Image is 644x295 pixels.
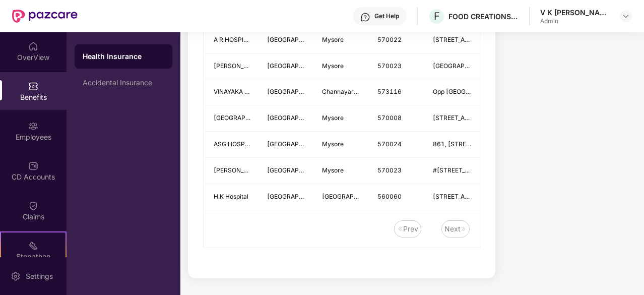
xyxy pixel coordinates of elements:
img: svg+xml;base64,PHN2ZyBpZD0iRW1wbG95ZWVzIiB4bWxucz0iaHR0cDovL3d3dy53My5vcmcvMjAwMC9zdmciIHdpZHRoPS... [28,121,38,131]
td: VINAYAKA SPARSHA HOSPITAL - Only For SKDRDP [204,79,259,105]
div: Get Help [374,12,399,20]
td: Opp Adichunchanagiri College, Mysore Road [425,79,480,105]
td: #1027 Panchamantra Road, Opp Sangeetha Mobile Shop Kuvempungare [425,158,480,184]
span: Mysore [322,62,344,70]
td: No 106/2, Bangalore-Mysore Road [425,184,480,210]
td: NETRA JYOTHI EYE HOSPITAL [204,158,259,184]
td: Karnataka [259,53,314,80]
img: svg+xml;base64,PHN2ZyB4bWxucz0iaHR0cDovL3d3dy53My5vcmcvMjAwMC9zdmciIHdpZHRoPSIyMSIgaGVpZ2h0PSIyMC... [28,240,38,250]
span: Mysore [322,140,344,148]
div: Admin [540,17,611,25]
span: 861, [STREET_ADDRESS] [433,140,507,148]
span: 570008 [377,114,402,122]
td: Bangalore [314,184,369,210]
td: Karnataka [259,79,314,105]
span: Mysore [322,36,344,43]
span: [GEOGRAPHIC_DATA] [267,62,330,70]
span: A R HOSPITAL [214,36,254,43]
td: Mysore [314,158,369,184]
td: Channayarapatna [314,79,369,105]
td: Karnataka [259,184,314,210]
td: H.K Hospital [204,184,259,210]
td: Karnataka [259,132,314,158]
img: svg+xml;base64,PHN2ZyBpZD0iSG9tZSIgeG1sbnM9Imh0dHA6Ly93d3cudzMub3JnLzIwMDAvc3ZnIiB3aWR0aD0iMjAiIG... [28,41,38,51]
span: 570022 [377,36,402,43]
span: [GEOGRAPHIC_DATA] [267,88,330,95]
img: svg+xml;base64,PHN2ZyBpZD0iU2V0dGluZy0yMHgyMCIgeG1sbnM9Imh0dHA6Ly93d3cudzMub3JnLzIwMDAvc3ZnIiB3aW... [11,271,21,281]
div: V K [PERSON_NAME] [540,8,611,17]
div: Next [444,223,461,234]
span: 570023 [377,62,402,70]
span: Mysore [322,114,344,122]
span: [STREET_ADDRESS] [433,114,492,122]
span: Opp [GEOGRAPHIC_DATA], [GEOGRAPHIC_DATA] [433,88,575,95]
span: [GEOGRAPHIC_DATA] [322,193,385,200]
img: svg+xml;base64,PHN2ZyB4bWxucz0iaHR0cDovL3d3dy53My5vcmcvMjAwMC9zdmciIHdpZHRoPSIxNiIgaGVpZ2h0PSIxNi... [461,226,467,232]
td: 861, CH-3 , Narayan Shastri Road [425,132,480,158]
div: Health Insurance [83,51,164,62]
div: Settings [23,271,56,281]
span: 573116 [377,88,402,95]
div: Prev [403,223,418,234]
span: [STREET_ADDRESS] [433,193,492,200]
span: Mysore [322,166,344,174]
span: H.K Hospital [214,193,248,200]
div: FOOD CREATIONS PRIVATE LIMITED, [448,12,519,21]
td: 1020 F 58 B 1st Main, Jhansi Lakshmi Bai Rd [425,105,480,132]
div: Accidental Insurance [83,79,164,87]
span: 560060 [377,193,402,200]
span: [PERSON_NAME][GEOGRAPHIC_DATA] [214,166,327,174]
span: [GEOGRAPHIC_DATA] [267,140,330,148]
span: [GEOGRAPHIC_DATA] [267,114,330,122]
img: svg+xml;base64,PHN2ZyBpZD0iSGVscC0zMngzMiIgeG1sbnM9Imh0dHA6Ly93d3cudzMub3JnLzIwMDAvc3ZnIiB3aWR0aD... [360,12,370,22]
td: Karnataka [259,105,314,132]
td: 22 NEW KANTHRAJ URS ROAD, SHARADADEVI NAGAR MYSORE [425,27,480,53]
td: Mysore [314,105,369,132]
td: Mysore [314,27,369,53]
span: [GEOGRAPHIC_DATA] [214,114,277,122]
span: [GEOGRAPHIC_DATA] [267,36,330,43]
div: Stepathon [1,251,66,261]
td: RAMAKRISHNA HOSPITAL [204,105,259,132]
td: Mysore [314,132,369,158]
span: #[STREET_ADDRESS], [PERSON_NAME] Mobile Shop Kuvempungare [433,166,631,174]
img: svg+xml;base64,PHN2ZyBpZD0iQ0RfQWNjb3VudHMiIGRhdGEtbmFtZT0iQ0QgQWNjb3VudHMiIHhtbG5zPSJodHRwOi8vd3... [28,160,38,170]
span: [GEOGRAPHIC_DATA] [267,166,330,174]
td: PRERANA HOSPITAL [204,53,259,80]
span: 570024 [377,140,402,148]
span: Channayarapatna [322,88,373,95]
span: [STREET_ADDRESS][PERSON_NAME][PERSON_NAME] [433,36,592,43]
td: Karnataka [259,27,314,53]
img: svg+xml;base64,PHN2ZyB4bWxucz0iaHR0cDovL3d3dy53My5vcmcvMjAwMC9zdmciIHdpZHRoPSIxNiIgaGVpZ2h0PSIxNi... [397,226,403,232]
img: svg+xml;base64,PHN2ZyBpZD0iQmVuZWZpdHMiIHhtbG5zPSJodHRwOi8vd3d3LnczLm9yZy8yMDAwL3N2ZyIgd2lkdGg9Ij... [28,81,38,91]
td: Karnataka [259,158,314,184]
img: svg+xml;base64,PHN2ZyBpZD0iQ2xhaW0iIHhtbG5zPSJodHRwOi8vd3d3LnczLm9yZy8yMDAwL3N2ZyIgd2lkdGg9IjIwIi... [28,200,38,210]
span: VINAYAKA SPARSHA HOSPITAL - Only For SKDRDP [214,88,362,95]
span: F [434,10,440,22]
td: Mysore [314,53,369,80]
td: 452 PADUVANA ROAD A & B BLOCK NEAR AMMA COMPLEX, OPP WATER TANK KUVEMPUNAGAR [425,53,480,80]
span: 570023 [377,166,402,174]
span: [GEOGRAPHIC_DATA] [267,193,330,200]
td: A R HOSPITAL [204,27,259,53]
span: ASG HOSPITAL PRIVATE LIMITED [214,140,309,148]
td: ASG HOSPITAL PRIVATE LIMITED [204,132,259,158]
img: svg+xml;base64,PHN2ZyBpZD0iRHJvcGRvd24tMzJ4MzIiIHhtbG5zPSJodHRwOi8vd3d3LnczLm9yZy8yMDAwL3N2ZyIgd2... [622,12,630,20]
img: New Pazcare Logo [12,10,78,23]
span: [PERSON_NAME][GEOGRAPHIC_DATA] [214,62,327,70]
